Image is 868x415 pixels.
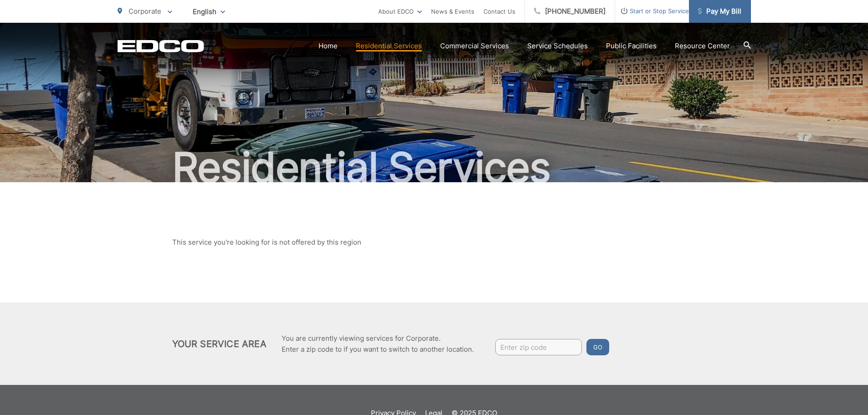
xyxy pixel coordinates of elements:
span: Corporate [128,7,161,15]
a: Public Facilities [606,41,657,51]
a: Residential Services [356,41,422,51]
h2: Residential Services [118,145,751,190]
input: Enter zip code [495,339,582,355]
p: This service you're looking for is not offered by this region [172,237,696,248]
a: Home [318,41,338,51]
h2: Your Service Area [172,338,267,349]
a: Contact Us [483,6,515,17]
a: Resource Center [675,41,730,51]
button: Go [586,339,609,355]
a: Service Schedules [527,41,588,51]
a: About EDCO [378,6,422,17]
p: You are currently viewing services for Corporate. Enter a zip code to if you want to switch to an... [282,333,474,355]
span: Pay My Bill [698,6,741,17]
a: News & Events [431,6,474,17]
a: EDCD logo. Return to the homepage. [118,40,204,52]
span: English [186,4,232,20]
a: Commercial Services [440,41,509,51]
